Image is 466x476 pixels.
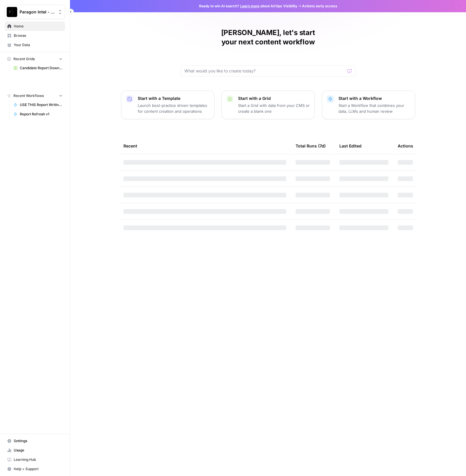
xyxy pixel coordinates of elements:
[138,103,210,114] p: Launch best-practice driven templates for content creation and operations
[398,138,413,154] div: Actions
[338,95,410,101] p: Start with a Workflow
[13,56,35,62] span: Recent Grids
[20,9,55,15] span: Paragon Intel - Bill / Ty / [PERSON_NAME] R&D
[138,95,210,101] p: Start with a Template
[5,40,65,50] a: Your Data
[7,7,17,17] img: Paragon Intel - Bill / Ty / Colby R&D Logo
[14,24,62,29] span: Home
[302,4,337,9] span: Actions early access
[5,31,65,40] a: Browse
[296,138,326,154] div: Total Runs (7d)
[20,102,62,107] span: USE THIS Report Writing Workflow - v2 Gemini One Analysis
[238,95,310,101] p: Start with a Grid
[20,65,62,71] span: Candidate Report Download Sheet
[11,100,65,110] a: USE THIS Report Writing Workflow - v2 Gemini One Analysis
[14,33,62,38] span: Browse
[5,464,65,474] button: Help + Support
[20,112,62,117] span: Report Refresh v1
[221,91,315,119] button: Start with a GridStart a Grid with data from your CMS or create a blank one
[184,68,345,74] input: What would you like to create today?
[5,436,65,446] a: Settings
[14,457,62,462] span: Learning Hub
[339,138,362,154] div: Last Edited
[199,4,297,9] span: Ready to win AI search? about AirOps Visibility
[5,91,65,100] button: Recent Workflows
[238,103,310,114] p: Start a Grid with data from your CMS or create a blank one
[5,446,65,455] a: Usage
[181,28,356,47] h1: [PERSON_NAME], let's start your next content workflow
[5,55,65,63] button: Recent Grids
[240,4,259,8] a: Learn more
[121,91,214,119] button: Start with a TemplateLaunch best-practice driven templates for content creation and operations
[11,63,65,73] a: Candidate Report Download Sheet
[322,91,415,119] button: Start with a WorkflowStart a Workflow that combines your data, LLMs and human review
[5,5,65,19] button: Workspace: Paragon Intel - Bill / Ty / Colby R&D
[338,103,410,114] p: Start a Workflow that combines your data, LLMs and human review
[13,93,44,98] span: Recent Workflows
[123,138,286,154] div: Recent
[14,438,62,444] span: Settings
[5,22,65,31] a: Home
[5,455,65,464] a: Learning Hub
[14,466,62,472] span: Help + Support
[14,448,62,453] span: Usage
[14,42,62,48] span: Your Data
[11,110,65,119] a: Report Refresh v1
